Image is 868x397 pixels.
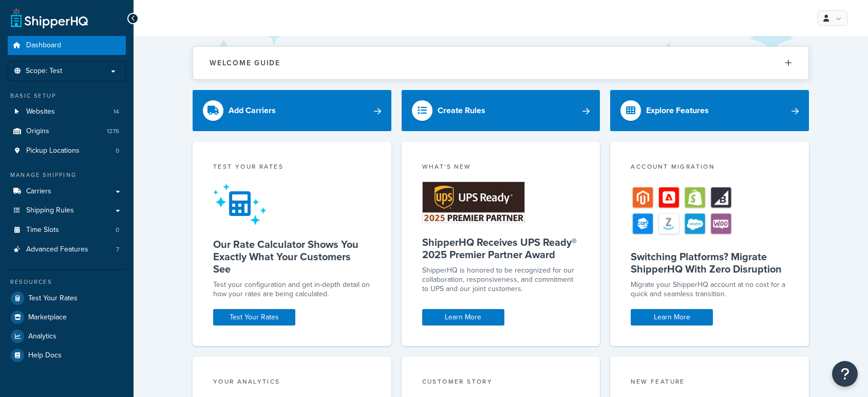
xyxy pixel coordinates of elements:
[646,103,709,118] div: Explore Features
[8,240,126,259] li: Advanced Features
[26,127,49,136] span: Origins
[8,141,126,160] li: Pickup Locations
[26,206,74,215] span: Shipping Rules
[26,67,62,76] span: Scope: Test
[193,90,391,131] a: Add Carriers
[8,240,126,259] a: Advanced Features7
[210,59,280,67] h2: Welcome Guide
[116,147,119,155] span: 0
[8,201,126,220] a: Shipping Rules
[28,332,56,341] span: Analytics
[610,90,809,131] a: Explore Features
[422,266,580,294] p: ShipperHQ is honored to be recognized for our collaboration, responsiveness, and commitment to UP...
[26,147,80,155] span: Pickup Locations
[8,122,126,141] a: Origins1276
[107,127,119,136] span: 1276
[213,377,371,389] div: Your Analytics
[213,162,371,174] div: Test your rates
[26,107,55,116] span: Websites
[26,187,51,196] span: Carriers
[8,36,126,55] a: Dashboard
[422,309,504,326] a: Learn More
[8,327,126,346] a: Analytics
[631,309,713,326] a: Learn More
[8,92,126,100] div: Basic Setup
[631,162,788,174] div: Account Migration
[422,236,580,261] h5: ShipperHQ Receives UPS Ready® 2025 Premier Partner Award
[8,308,126,327] a: Marketplace
[26,41,61,50] span: Dashboard
[422,377,580,389] div: Customer Story
[8,278,126,286] div: Resources
[213,238,371,275] h5: Our Rate Calculator Shows You Exactly What Your Customers See
[28,351,62,360] span: Help Docs
[8,289,126,308] a: Test Your Rates
[26,226,59,234] span: Time Slots
[8,221,126,240] li: Time Slots
[229,103,276,118] div: Add Carriers
[8,346,126,365] a: Help Docs
[8,141,126,160] a: Pickup Locations0
[28,313,67,322] span: Marketplace
[114,107,119,116] span: 14
[631,280,788,299] div: Migrate your ShipperHQ account at no cost for a quick and seamless transition.
[213,309,295,326] a: Test Your Rates
[8,102,126,121] li: Websites
[28,294,78,303] span: Test Your Rates
[402,90,600,131] a: Create Rules
[8,182,126,201] a: Carriers
[8,102,126,121] a: Websites14
[8,171,126,179] div: Manage Shipping
[213,280,371,299] div: Test your configuration and get in-depth detail on how your rates are being calculated.
[193,47,808,79] button: Welcome Guide
[832,361,858,387] button: Open Resource Center
[116,226,119,234] span: 0
[116,245,119,254] span: 7
[631,250,788,275] h5: Switching Platforms? Migrate ShipperHQ With Zero Disruption
[26,245,88,254] span: Advanced Features
[8,221,126,240] a: Time Slots0
[631,377,788,389] div: New Feature
[422,162,580,174] div: What's New
[8,122,126,141] li: Origins
[438,103,485,118] div: Create Rules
